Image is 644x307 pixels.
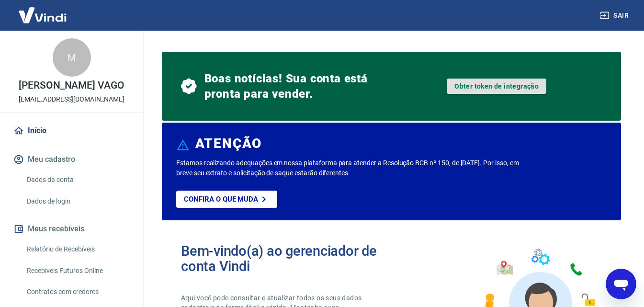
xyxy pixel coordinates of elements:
[23,261,132,281] a: Recebíveis Futuros Online
[447,79,546,94] a: Obter token de integração
[53,38,91,77] div: M
[204,71,392,102] span: Boas notícias! Sua conta está pronta para vender.
[23,239,132,259] a: Relatório de Recebíveis
[176,191,277,208] a: Confira o que muda
[23,170,132,190] a: Dados da conta
[23,282,132,302] a: Contratos com credores
[181,243,392,274] h2: Bem-vindo(a) ao gerenciador de conta Vindi
[195,139,262,148] h6: ATENÇÃO
[11,120,132,141] a: Início
[19,80,124,91] p: [PERSON_NAME] VAGO
[598,7,633,24] button: Sair
[23,192,132,211] a: Dados de login
[176,158,520,178] p: Estamos realizando adequações em nossa plataforma para atender a Resolução BCB nº 150, de [DATE]....
[11,0,74,30] img: Vindi
[606,269,636,299] iframe: Botão para abrir a janela de mensagens
[11,218,132,239] button: Meus recebíveis
[11,149,132,170] button: Meu cadastro
[184,195,258,204] p: Confira o que muda
[19,94,124,104] p: [EMAIL_ADDRESS][DOMAIN_NAME]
